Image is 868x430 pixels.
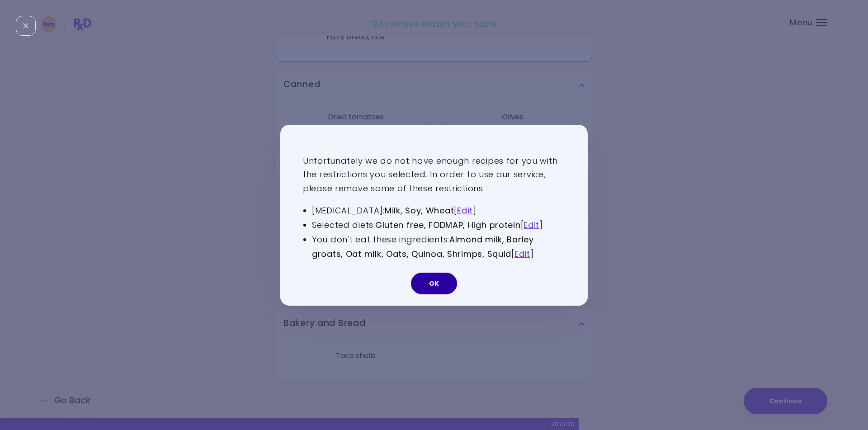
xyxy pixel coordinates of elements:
[514,248,530,260] a: Edit
[385,205,454,216] strong: Milk, Soy, Wheat
[411,273,457,294] button: OK
[457,205,473,216] a: Edit
[312,232,565,261] li: You don't eat these ingredients: [ ]
[375,219,521,231] strong: Gluten free, FODMAP, High protein
[312,218,565,232] li: Selected diets: [ ]
[303,154,565,195] p: Unfortunately we do not have enough recipes for you with the restrictions you selected. In order ...
[312,203,565,218] li: [MEDICAL_DATA]: [ ]
[524,219,539,231] a: Edit
[16,16,36,36] div: Close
